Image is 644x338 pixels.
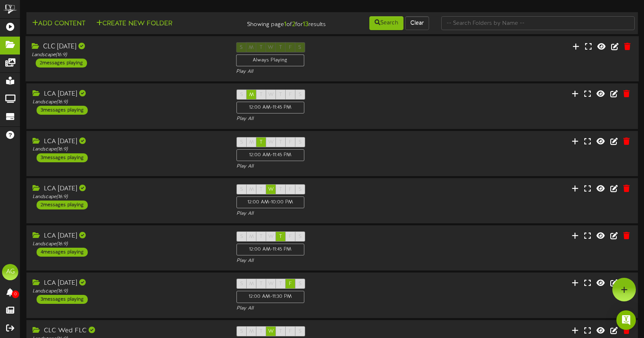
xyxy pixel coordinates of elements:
span: S [240,329,243,334]
div: LCA [DATE] [33,89,224,99]
div: 3 messages playing [37,106,88,115]
div: Landscape ( 16:9 ) [33,194,224,201]
span: S [299,140,301,145]
span: T [279,234,282,240]
span: W [268,92,274,98]
div: Play All [236,210,428,217]
span: W [268,281,274,287]
span: F [289,140,292,145]
span: 0 [12,290,19,298]
div: Play All [236,257,428,264]
span: T [279,329,282,334]
span: M [249,140,254,145]
div: Landscape ( 16:9 ) [33,241,224,248]
span: F [289,187,292,192]
div: LCA [DATE] [33,279,224,288]
span: S [299,187,301,192]
span: F [289,92,292,98]
strong: 13 [303,21,308,28]
div: 12:00 AM - 10:00 PM [236,196,304,208]
div: CLC [DATE] [32,42,224,52]
span: S [299,234,301,240]
span: T [260,281,262,287]
div: Play All [236,68,428,75]
div: Showing page of for results [229,15,332,29]
span: T [260,92,262,98]
div: Landscape ( 16:9 ) [33,146,224,153]
span: T [260,234,262,240]
span: F [289,234,292,240]
span: S [240,187,243,192]
div: LCA [DATE] [33,137,224,146]
span: S [299,92,301,98]
div: Landscape ( 16:9 ) [33,99,224,106]
div: 12:00 AM - 11:45 PM [236,244,304,255]
span: W [268,140,274,145]
span: T [260,329,262,334]
div: AG [2,264,18,280]
span: M [249,329,254,334]
div: LCA [DATE] [33,184,224,194]
span: S [240,140,243,145]
button: Create New Folder [94,19,175,29]
button: Add Content [30,19,88,29]
div: Play All [236,305,428,312]
div: Landscape ( 16:9 ) [33,288,224,295]
div: Play All [236,163,428,170]
div: Play All [236,116,428,122]
span: M [249,187,254,192]
div: 3 messages playing [37,153,88,162]
button: Clear [405,16,429,30]
div: 12:00 AM - 11:45 PM [236,149,304,161]
div: LCA [DATE] [33,231,224,241]
span: F [289,329,292,334]
span: T [279,187,282,192]
span: T [260,187,262,192]
span: S [299,329,301,334]
span: S [240,281,243,287]
div: Landscape ( 16:9 ) [32,52,224,59]
input: -- Search Folders by Name -- [441,16,635,30]
div: 3 messages playing [37,295,88,304]
span: W [268,329,274,334]
div: Open Intercom Messenger [616,310,636,330]
span: W [268,187,274,192]
span: M [249,92,254,98]
strong: 1 [284,21,286,28]
span: W [268,234,274,240]
span: M [249,281,254,287]
strong: 2 [292,21,295,28]
span: S [240,234,243,240]
div: 12:00 AM - 11:30 PM [236,291,304,303]
span: M [249,234,254,240]
div: Always Playing [236,55,304,66]
span: T [279,281,282,287]
span: T [279,92,282,98]
div: 12:00 AM - 11:45 PM [236,102,304,113]
span: S [240,92,243,98]
div: CLC Wed FLC [33,326,224,336]
span: T [260,140,262,145]
div: 4 messages playing [37,248,88,257]
div: 2 messages playing [36,59,87,68]
span: S [299,281,301,287]
span: T [279,140,282,145]
div: 2 messages playing [37,201,88,209]
button: Search [369,16,403,30]
span: F [289,281,292,287]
